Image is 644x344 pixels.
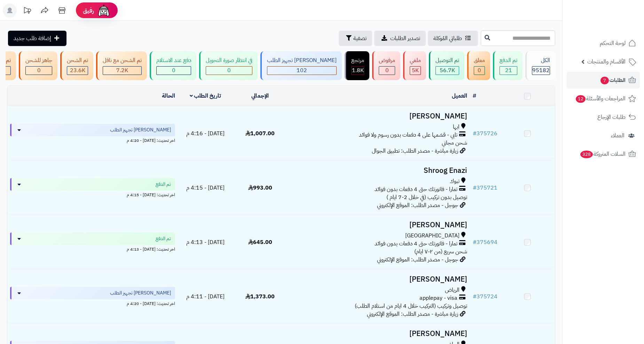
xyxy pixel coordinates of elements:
[290,275,467,283] h3: [PERSON_NAME]
[377,201,458,209] span: جوجل - مصدر الطلب: الموقع الإلكتروني
[103,56,142,64] div: تم الشحن مع ناقل
[473,292,497,301] a: #375724
[67,67,88,75] div: 23599
[474,56,485,64] div: معلق
[186,129,225,138] span: [DATE] - 4:16 م
[37,66,41,75] span: 0
[227,66,231,75] span: 0
[10,136,175,144] div: اخر تحديث: [DATE] - 4:20 م
[186,292,225,301] span: [DATE] - 4:11 م
[67,56,88,64] div: تم الشحن
[26,67,52,75] div: 0
[95,51,148,80] a: تم الشحن مع ناقل 7.2K
[172,66,175,75] span: 0
[359,131,457,139] span: تابي - قسّمها على 4 دفعات بدون رسوم ولا فوائد
[473,184,497,192] a: #375721
[110,127,171,133] span: [PERSON_NAME] تجهيز الطلب
[297,66,307,75] span: 102
[433,34,462,43] span: طلباتي المُوكلة
[597,112,626,122] span: طلبات الإرجاع
[473,292,477,301] span: #
[352,67,364,75] div: 1813
[379,56,395,64] div: مرفوض
[567,127,640,144] a: العملاء
[580,149,626,159] span: السلات المتروكة
[478,66,481,75] span: 0
[436,67,459,75] div: 56699
[351,56,364,64] div: مرتجع
[190,92,221,100] a: تاريخ الطلب
[567,146,640,162] a: السلات المتروكة328
[248,238,272,246] span: 645.00
[576,95,586,103] span: 12
[440,66,455,75] span: 56.7K
[371,51,402,80] a: مرفوض 0
[452,92,467,100] a: العميل
[611,131,625,140] span: العملاء
[17,51,59,80] a: جاهز للشحن 0
[445,286,460,294] span: الرياض
[385,66,389,75] span: 0
[290,112,467,120] h3: [PERSON_NAME]
[567,109,640,125] a: طلبات الإرجاع
[473,238,477,246] span: #
[379,67,395,75] div: 0
[10,245,175,252] div: اخر تحديث: [DATE] - 4:13 م
[435,56,459,64] div: تم التوصيل
[597,16,637,31] img: logo-2.png
[500,56,517,64] div: تم الدفع
[442,139,467,147] span: شحن مجاني
[290,330,467,338] h3: [PERSON_NAME]
[405,232,460,240] span: [GEOGRAPHIC_DATA]
[450,177,460,185] span: تبوك
[474,67,485,75] div: 0
[206,56,252,64] div: في انتظار صورة التحويل
[267,56,337,64] div: [PERSON_NAME] تجهيز الطلب
[8,31,66,46] a: إضافة طلب جديد
[473,129,477,138] span: #
[473,238,497,246] a: #375694
[103,67,141,75] div: 7223
[267,67,336,75] div: 102
[473,92,476,100] a: #
[473,184,477,192] span: #
[353,34,367,43] span: تصفية
[419,294,457,302] span: applepay - visa
[162,92,175,100] a: الحالة
[580,151,593,158] span: 328
[156,181,171,188] span: تم الدفع
[386,193,467,201] span: توصيل بدون تركيب (في خلال 2-7 ايام )
[245,292,275,301] span: 1,373.00
[206,67,252,75] div: 0
[410,56,421,64] div: ملغي
[148,51,198,80] a: دفع عند الاستلام 0
[245,129,275,138] span: 1,007.00
[473,129,497,138] a: #375726
[532,66,550,75] span: 95182
[156,56,191,64] div: دفع عند الاستلام
[414,247,467,256] span: شحن سريع (من ٢-٧ ايام)
[339,31,372,46] button: تصفية
[567,90,640,107] a: المراجعات والأسئلة12
[14,34,51,43] span: إضافة طلب جديد
[532,56,550,64] div: الكل
[186,184,225,192] span: [DATE] - 4:15 م
[110,290,171,297] span: [PERSON_NAME] تجهيز الطلب
[116,66,128,75] span: 7.2K
[374,31,426,46] a: تصدير الطلبات
[259,51,343,80] a: [PERSON_NAME] تجهيز الطلب 102
[290,167,467,175] h3: Shroog Enazi
[290,221,467,229] h3: [PERSON_NAME]
[375,240,457,248] span: تمارا - فاتورتك حتى 4 دفعات بدون فوائد
[375,185,457,193] span: تمارا - فاتورتك حتى 4 دفعات بدون فوائد
[524,51,557,80] a: الكل95182
[367,310,458,318] span: زيارة مباشرة - مصدر الطلب: الموقع الإلكتروني
[70,66,85,75] span: 23.6K
[390,34,420,43] span: تصدير الطلبات
[505,66,512,75] span: 21
[83,6,94,15] span: رفيق
[412,66,419,75] span: 5K
[352,66,364,75] span: 1.8K
[186,238,225,246] span: [DATE] - 4:13 م
[343,51,371,80] a: مرتجع 1.8K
